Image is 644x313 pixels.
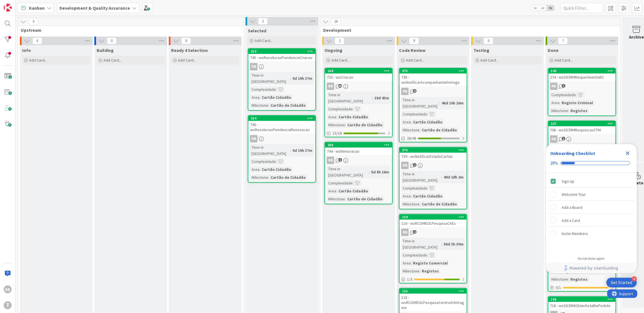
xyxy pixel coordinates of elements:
[327,122,345,128] div: Milestone
[400,215,467,220] div: 124
[480,58,498,63] span: Add Card...
[562,204,583,211] div: Add a Board
[427,252,428,258] span: :
[549,68,616,73] div: 149
[402,148,467,152] div: 376
[549,121,616,126] div: 237
[337,188,369,194] div: Cartão Cidadão
[407,135,416,141] span: 26/48
[345,196,346,202] span: :
[255,38,273,43] span: Add Card...
[268,174,269,180] span: :
[325,68,392,81] div: 244733 - wsCriacao
[401,162,409,169] div: RB
[328,69,392,73] div: 244
[611,280,632,285] div: Get Started
[268,102,269,108] span: :
[550,135,558,143] div: RB
[401,268,419,274] div: Milestone
[401,185,427,191] div: Complexidade
[325,142,393,204] a: 268744 - wsRenovacaoRBTime in [GEOGRAPHIC_DATA]:5d 8h 16mComplexidade:Area:Cartão CidadãoMileston...
[327,196,345,202] div: Milestone
[290,147,291,154] span: :
[549,297,616,302] div: 156
[401,252,427,258] div: Complexidade
[250,158,276,165] div: Complexidade
[569,276,589,282] div: Registos
[578,256,605,261] div: Do not show again
[370,169,390,175] div: 5d 8h 16m
[251,49,315,53] div: 313
[419,127,420,133] span: :
[327,157,334,164] div: RB
[562,217,580,224] div: Add a Card
[29,5,45,11] span: Kanban
[325,73,392,81] div: 733 - wsCriacao
[333,130,342,136] span: 15/18
[549,83,616,90] div: RB
[401,193,411,199] div: Area
[328,143,392,147] div: 268
[549,121,616,134] div: 237708 - wsSICRIMRequisicaoCTM
[409,37,419,44] span: 9
[551,69,616,73] div: 149
[325,47,342,53] span: Ongoing
[562,178,575,185] div: Sign Up
[346,122,384,128] div: Cartão de Cidadão
[550,161,558,166] div: 20%
[327,114,336,120] div: Area
[331,58,350,63] span: Add Card...
[327,180,353,186] div: Complexidade
[400,68,467,73] div: 375
[549,263,634,273] a: Powered by UserGuiding
[441,174,442,180] span: :
[369,169,370,175] span: :
[325,142,392,148] div: 268
[21,27,236,33] span: Upstream
[248,116,315,121] div: 314
[550,108,568,114] div: Milestone
[323,27,613,33] span: Development
[269,174,307,180] div: Cartão de Cidadão
[420,127,458,133] div: Cartão de Cidadão
[269,102,307,108] div: Cartão de Cidadão
[353,106,354,112] span: :
[401,229,409,236] div: RB
[331,18,341,25] span: 18
[550,150,595,157] div: Onboarding Checklist
[97,47,114,53] span: Building
[576,92,577,98] span: :
[400,229,467,236] div: RB
[549,68,616,81] div: 149274 - wsSICRIMRequerimentoRC
[250,102,268,108] div: Milestone
[558,37,568,44] span: 7
[402,69,467,73] div: 375
[250,174,268,180] div: Milestone
[401,171,441,183] div: Time in [GEOGRAPHIC_DATA]
[325,148,392,155] div: 744 - wsRenovacao
[400,220,467,227] div: 116 - wsRCOMEOLPesquisaCAEs
[401,88,409,95] div: RB
[335,37,344,44] span: 2
[568,276,569,282] span: :
[419,268,420,274] span: :
[402,215,467,219] div: 124
[547,5,554,11] span: 3x
[345,122,346,128] span: :
[248,48,316,111] a: 313745 - wsResolucaoPendenciaCriacaoRBTime in [GEOGRAPHIC_DATA]:9d 19h 37mComplexidade:Area:Cartã...
[441,241,442,247] span: :
[400,88,467,95] div: RB
[413,163,417,167] span: 1
[171,47,208,53] span: Ready 4 Selection
[372,95,373,101] span: :
[420,268,440,274] div: Registos
[549,284,616,291] div: 0/1
[248,63,315,70] div: RB
[411,260,412,266] span: :
[568,108,569,114] span: :
[548,175,635,188] div: Sign Up is complete.
[327,83,334,90] div: RB
[560,3,603,13] input: Quick Filter...
[12,1,26,8] span: Support
[562,191,586,198] div: Welcome Tour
